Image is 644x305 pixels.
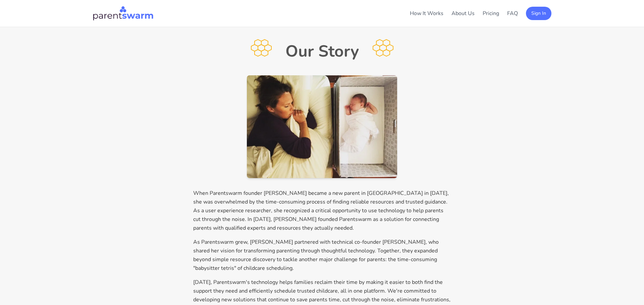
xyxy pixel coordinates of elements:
[193,238,451,273] p: As Parentswarm grew, [PERSON_NAME] partnered with technical co-founder [PERSON_NAME], who shared ...
[451,10,475,17] a: About Us
[93,5,154,21] img: Parentswarm Logo
[247,75,397,178] img: Parent and baby sleeping peacefully
[410,10,443,17] a: How It Works
[526,7,551,20] button: Sign In
[193,189,451,232] p: When Parentswarm founder [PERSON_NAME] became a new parent in [GEOGRAPHIC_DATA] in [DATE], she wa...
[526,9,551,17] a: Sign In
[285,43,359,59] h1: Our Story
[507,10,518,17] a: FAQ
[483,10,499,17] a: Pricing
